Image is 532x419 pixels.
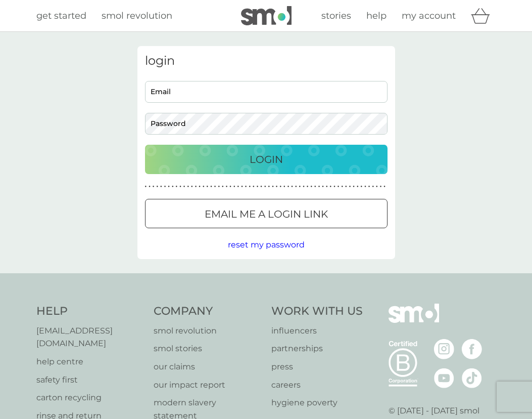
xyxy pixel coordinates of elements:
[228,238,305,252] button: reset my password
[257,184,259,189] p: ●
[154,342,261,355] a: smol stories
[36,373,144,387] a: safety first
[36,10,86,21] span: get started
[295,184,297,189] p: ●
[272,184,274,189] p: ●
[349,184,351,189] p: ●
[287,184,289,189] p: ●
[222,184,224,189] p: ●
[357,184,359,189] p: ●
[36,391,144,404] a: carton recycling
[364,184,366,189] p: ●
[264,184,266,189] p: ●
[156,184,158,189] p: ●
[372,184,374,189] p: ●
[276,184,278,189] p: ●
[291,184,293,189] p: ●
[318,184,320,189] p: ●
[337,184,340,189] p: ●
[271,360,363,373] a: press
[345,184,347,189] p: ●
[191,184,193,189] p: ●
[245,184,247,189] p: ●
[341,184,343,189] p: ●
[237,184,239,189] p: ●
[36,9,86,23] a: get started
[333,184,335,189] p: ●
[36,355,144,368] a: help centre
[172,184,174,189] p: ●
[271,342,363,355] p: partnerships
[195,184,197,189] p: ●
[434,368,454,388] img: visit the smol Youtube page
[462,339,482,359] img: visit the smol Facebook page
[368,184,370,189] p: ●
[471,6,496,26] div: basket
[271,379,363,392] a: careers
[271,324,363,338] a: influencers
[154,304,261,319] h4: Company
[187,184,189,189] p: ●
[218,184,220,189] p: ●
[260,184,262,189] p: ●
[241,6,292,25] img: smol
[361,184,363,189] p: ●
[36,324,144,350] p: [EMAIL_ADDRESS][DOMAIN_NAME]
[310,184,312,189] p: ●
[389,304,439,338] img: smol
[102,10,172,21] span: smol revolution
[36,304,144,319] h4: Help
[207,184,209,189] p: ●
[299,184,301,189] p: ●
[366,9,386,23] a: help
[228,240,305,249] span: reset my password
[199,184,201,189] p: ●
[179,184,181,189] p: ●
[210,184,212,189] p: ●
[153,184,155,189] p: ●
[330,184,332,189] p: ●
[183,184,185,189] p: ●
[279,184,281,189] p: ●
[154,360,261,373] a: our claims
[145,184,147,189] p: ●
[233,184,235,189] p: ●
[203,184,205,189] p: ●
[164,184,166,189] p: ●
[154,324,261,338] a: smol revolution
[380,184,382,189] p: ●
[154,379,261,392] a: our impact report
[383,184,385,189] p: ●
[271,396,363,409] p: hygiene poverty
[176,184,178,189] p: ●
[376,184,378,189] p: ●
[307,184,309,189] p: ●
[226,184,228,189] p: ●
[402,10,456,21] span: my account
[229,184,231,189] p: ●
[434,339,454,359] img: visit the smol Instagram page
[271,304,363,319] h4: Work With Us
[145,199,388,228] button: Email me a login link
[268,184,270,189] p: ●
[366,10,386,21] span: help
[353,184,355,189] p: ●
[326,184,328,189] p: ●
[214,184,216,189] p: ●
[160,184,162,189] p: ●
[303,184,305,189] p: ●
[205,206,328,222] p: Email me a login link
[102,9,172,23] a: smol revolution
[145,54,388,68] h3: login
[145,145,388,174] button: Login
[321,10,351,21] span: stories
[168,184,170,189] p: ●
